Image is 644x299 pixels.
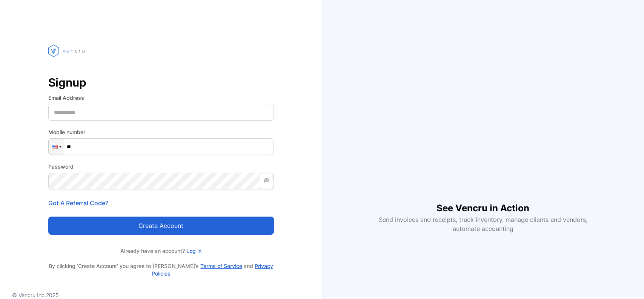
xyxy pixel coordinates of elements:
iframe: YouTube video player [373,66,592,189]
h1: See Vencru in Action [437,189,529,215]
div: United States: + 1 [49,139,63,155]
p: Send invoices and receipts, track inventory, manage clients and vendors, automate accounting [374,215,592,233]
a: Log in [185,248,201,254]
p: Got A Referral Code? [48,198,274,208]
label: Mobile number [48,128,274,136]
button: Create account [48,217,274,235]
img: vencru logo [48,30,86,71]
p: Already have an account? [48,247,274,255]
label: Password [48,163,274,170]
a: Terms of Service [200,263,242,269]
p: By clicking ‘Create Account’ you agree to [PERSON_NAME]’s and [48,262,274,277]
label: Email Address [48,94,274,102]
p: Signup [48,73,274,91]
